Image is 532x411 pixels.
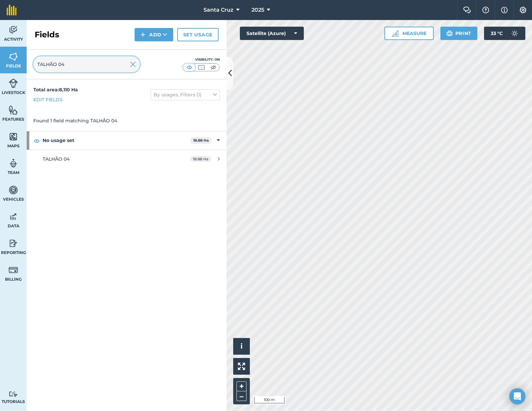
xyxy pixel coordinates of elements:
span: 18.88 Ha [190,156,211,162]
img: svg+xml;base64,PD94bWwgdmVyc2lvbj0iMS4wIiBlbmNvZGluZz0idXRmLTgiPz4KPCEtLSBHZW5lcmF0b3I6IEFkb2JlIE... [9,158,18,168]
strong: Total area : 8,110 Ha [33,87,78,93]
div: Found 1 field matching TALHÃO 04 [27,110,227,131]
button: Print [440,27,478,40]
button: 33 °C [484,27,525,40]
img: A cog icon [519,7,527,13]
img: svg+xml;base64,PHN2ZyB4bWxucz0iaHR0cDovL3d3dy53My5vcmcvMjAwMC9zdmciIHdpZHRoPSI1NiIgaGVpZ2h0PSI2MC... [9,105,18,115]
img: svg+xml;base64,PHN2ZyB4bWxucz0iaHR0cDovL3d3dy53My5vcmcvMjAwMC9zdmciIHdpZHRoPSI1NiIgaGVpZ2h0PSI2MC... [9,52,18,62]
img: svg+xml;base64,PD94bWwgdmVyc2lvbj0iMS4wIiBlbmNvZGluZz0idXRmLTgiPz4KPCEtLSBHZW5lcmF0b3I6IEFkb2JlIE... [9,185,18,195]
img: svg+xml;base64,PHN2ZyB4bWxucz0iaHR0cDovL3d3dy53My5vcmcvMjAwMC9zdmciIHdpZHRoPSIxNCIgaGVpZ2h0PSIyNC... [141,31,145,39]
div: No usage set18.88 Ha [27,131,227,149]
strong: No usage set [43,131,190,149]
div: Open Intercom Messenger [509,388,525,404]
img: svg+xml;base64,PHN2ZyB4bWxucz0iaHR0cDovL3d3dy53My5vcmcvMjAwMC9zdmciIHdpZHRoPSI1MCIgaGVpZ2h0PSI0MC... [197,64,206,71]
img: svg+xml;base64,PHN2ZyB4bWxucz0iaHR0cDovL3d3dy53My5vcmcvMjAwMC9zdmciIHdpZHRoPSIxNyIgaGVpZ2h0PSIxNy... [501,6,508,14]
img: svg+xml;base64,PD94bWwgdmVyc2lvbj0iMS4wIiBlbmNvZGluZz0idXRmLTgiPz4KPCEtLSBHZW5lcmF0b3I6IEFkb2JlIE... [9,25,18,35]
img: svg+xml;base64,PHN2ZyB4bWxucz0iaHR0cDovL3d3dy53My5vcmcvMjAwMC9zdmciIHdpZHRoPSIyMiIgaGVpZ2h0PSIzMC... [130,60,136,68]
img: svg+xml;base64,PHN2ZyB4bWxucz0iaHR0cDovL3d3dy53My5vcmcvMjAwMC9zdmciIHdpZHRoPSI1MCIgaGVpZ2h0PSI0MC... [209,64,218,71]
h2: Fields [35,29,59,40]
div: Visibility: On [183,57,220,62]
strong: 18.88 Ha [193,138,209,143]
img: svg+xml;base64,PD94bWwgdmVyc2lvbj0iMS4wIiBlbmNvZGluZz0idXRmLTgiPz4KPCEtLSBHZW5lcmF0b3I6IEFkb2JlIE... [9,265,18,275]
img: svg+xml;base64,PD94bWwgdmVyc2lvbj0iMS4wIiBlbmNvZGluZz0idXRmLTgiPz4KPCEtLSBHZW5lcmF0b3I6IEFkb2JlIE... [508,27,521,40]
button: Measure [384,27,434,40]
a: Set usage [177,28,219,41]
img: fieldmargin Logo [7,5,17,15]
img: svg+xml;base64,PD94bWwgdmVyc2lvbj0iMS4wIiBlbmNvZGluZz0idXRmLTgiPz4KPCEtLSBHZW5lcmF0b3I6IEFkb2JlIE... [9,212,18,222]
button: i [233,338,250,355]
img: svg+xml;base64,PD94bWwgdmVyc2lvbj0iMS4wIiBlbmNvZGluZz0idXRmLTgiPz4KPCEtLSBHZW5lcmF0b3I6IEFkb2JlIE... [9,238,18,248]
span: i [241,342,243,350]
img: svg+xml;base64,PHN2ZyB4bWxucz0iaHR0cDovL3d3dy53My5vcmcvMjAwMC9zdmciIHdpZHRoPSI1MCIgaGVpZ2h0PSI0MC... [185,64,194,71]
button: – [237,391,247,401]
img: svg+xml;base64,PD94bWwgdmVyc2lvbj0iMS4wIiBlbmNvZGluZz0idXRmLTgiPz4KPCEtLSBHZW5lcmF0b3I6IEFkb2JlIE... [9,78,18,88]
img: svg+xml;base64,PD94bWwgdmVyc2lvbj0iMS4wIiBlbmNvZGluZz0idXRmLTgiPz4KPCEtLSBHZW5lcmF0b3I6IEFkb2JlIE... [9,391,18,397]
span: 2025 [252,6,264,14]
img: Ruler icon [392,30,398,37]
img: svg+xml;base64,PHN2ZyB4bWxucz0iaHR0cDovL3d3dy53My5vcmcvMjAwMC9zdmciIHdpZHRoPSI1NiIgaGVpZ2h0PSI2MC... [9,132,18,142]
img: Two speech bubbles overlapping with the left bubble in the forefront [463,7,471,13]
img: svg+xml;base64,PHN2ZyB4bWxucz0iaHR0cDovL3d3dy53My5vcmcvMjAwMC9zdmciIHdpZHRoPSIxOCIgaGVpZ2h0PSIyNC... [34,137,40,145]
span: 33 ° C [491,27,503,40]
a: Edit fields [33,96,63,103]
input: Search [33,56,140,72]
span: Santa Cruz [204,6,234,14]
a: TALHÃO 0418.88 Ha [27,150,227,168]
button: + [237,381,247,391]
img: Four arrows, one pointing top left, one top right, one bottom right and the last bottom left [238,363,245,370]
button: By usages, Filters (1) [151,89,220,100]
button: Add [135,28,173,41]
img: svg+xml;base64,PHN2ZyB4bWxucz0iaHR0cDovL3d3dy53My5vcmcvMjAwMC9zdmciIHdpZHRoPSIxOSIgaGVpZ2h0PSIyNC... [446,29,453,37]
span: TALHÃO 04 [43,156,70,162]
button: Satellite (Azure) [240,27,304,40]
img: A question mark icon [482,7,490,13]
